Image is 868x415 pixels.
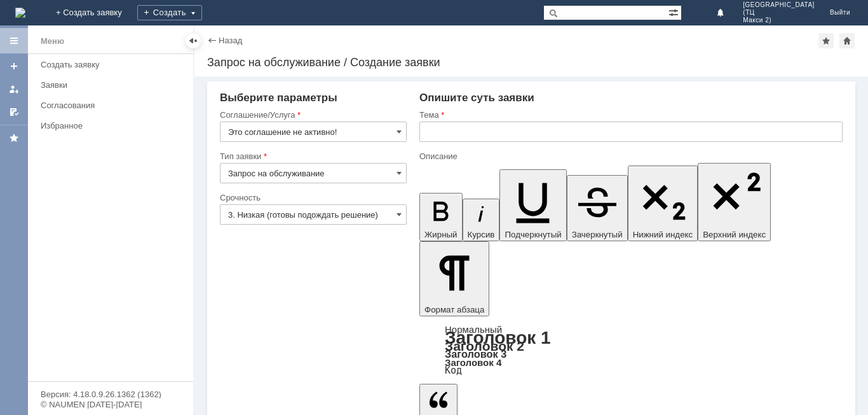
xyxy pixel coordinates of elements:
[220,193,404,202] div: Срочность
[419,241,489,316] button: Формат абзаца
[743,1,815,9] span: [GEOGRAPHIC_DATA]
[220,111,404,119] div: Соглашение/Услуга
[567,175,628,241] button: Зачеркнутый
[419,152,840,160] div: Описание
[4,102,24,122] a: Мои согласования
[698,163,771,241] button: Верхний индекс
[445,328,551,348] a: Заголовок 1
[445,348,506,360] a: Заголовок 3
[36,95,191,115] a: Согласования
[839,33,855,48] div: Сделать домашней страницей
[41,400,180,409] div: © NAUMEN [DATE]-[DATE]
[419,111,840,119] div: Тема
[445,324,502,335] a: Нормальный
[419,193,463,241] button: Жирный
[220,92,337,104] span: Выберите параметры
[419,92,534,104] span: Опишите суть заявки
[499,169,566,241] button: Подчеркнутый
[207,56,855,69] div: Запрос на обслуживание / Создание заявки
[419,325,843,375] div: Формат абзаца
[743,17,815,24] span: Макси 2)
[743,9,815,17] span: (ТЦ
[468,230,495,239] span: Курсив
[41,101,186,110] div: Согласования
[137,5,202,20] div: Создать
[505,230,561,239] span: Подчеркнутый
[633,230,693,239] span: Нижний индекс
[36,55,191,74] a: Создать заявку
[424,305,484,314] span: Формат абзаца
[15,8,25,18] a: Перейти на домашнюю страницу
[41,60,186,69] div: Создать заявку
[572,230,623,239] span: Зачеркнутый
[818,33,834,48] div: Добавить в избранное
[41,390,180,398] div: Версия: 4.18.0.9.26.1362 (1362)
[445,365,462,376] a: Код
[41,80,186,90] div: Заявки
[15,8,25,18] img: logo
[628,165,698,241] button: Нижний индекс
[186,33,201,48] div: Скрыть меню
[445,357,501,368] a: Заголовок 4
[424,230,458,239] span: Жирный
[41,34,64,49] div: Меню
[4,56,24,76] a: Создать заявку
[41,121,172,130] div: Избранное
[668,6,681,18] span: Расширенный поиск
[219,36,242,45] a: Назад
[463,199,500,241] button: Курсив
[36,75,191,95] a: Заявки
[703,230,766,239] span: Верхний индекс
[445,339,524,353] a: Заголовок 2
[220,152,404,160] div: Тип заявки
[4,79,24,99] a: Мои заявки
